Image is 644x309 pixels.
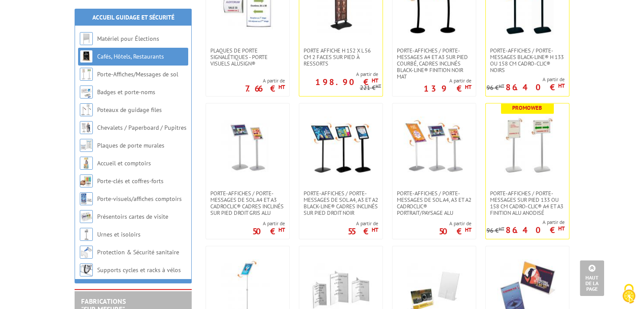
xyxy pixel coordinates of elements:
[299,190,382,216] a: Porte-affiches / Porte-messages de sol A4, A3 et A2 Black-Line® cadres inclinés sur Pied Droit Noir
[210,190,285,216] span: Porte-affiches / Porte-messages de sol A4 et A3 CadroClic® cadres inclinés sur pied droit Gris alu
[311,116,371,177] img: Porte-affiches / Porte-messages de sol A4, A3 et A2 Black-Line® cadres inclinés sur Pied Droit Noir
[486,47,569,73] a: Porte-affiches / Porte-messages Black-Line® H 133 ou 158 cm Cadro-Clic® noirs
[315,79,378,85] p: 198.90 €
[486,190,569,216] a: Porte-affiches / Porte-messages sur pied 133 ou 158 cm Cadro-Clic® A4 et A3 finition alu anodisé
[304,190,378,216] span: Porte-affiches / Porte-messages de sol A4, A3 et A2 Black-Line® cadres inclinés sur Pied Droit Noir
[80,263,93,276] img: Supports cycles et racks à vélos
[80,32,93,45] img: Matériel pour Élections
[80,228,93,241] img: Urnes et isoloirs
[497,116,558,177] img: Porte-affiches / Porte-messages sur pied 133 ou 158 cm Cadro-Clic® A4 et A3 finition alu anodisé
[97,35,159,43] a: Matériel pour Élections
[506,227,565,233] p: 86.40 €
[252,229,285,234] p: 50 €
[80,68,93,81] img: Porte-Affiches/Messages de sol
[506,85,565,90] p: 86.40 €
[278,226,285,233] sup: HT
[97,141,164,149] a: Plaques de porte murales
[424,77,471,84] span: A partir de
[490,190,565,216] span: Porte-affiches / Porte-messages sur pied 133 ou 158 cm Cadro-Clic® A4 et A3 finition alu anodisé
[487,227,504,234] p: 96 €
[392,47,476,80] a: Porte-affiches / Porte-messages A4 et A3 sur pied courbé, cadres inclinés Black-Line® finition no...
[348,220,378,227] span: A partir de
[80,246,93,259] img: Protection & Sécurité sanitaire
[252,220,285,227] span: A partir de
[97,230,141,238] a: Urnes et isoloirs
[376,83,381,89] sup: HT
[92,13,174,21] a: Accueil Guidage et Sécurité
[397,47,471,80] span: Porte-affiches / Porte-messages A4 et A3 sur pied courbé, cadres inclinés Black-Line® finition no...
[97,266,181,274] a: Supports cycles et racks à vélos
[217,116,278,177] img: Porte-affiches / Porte-messages de sol A4 et A3 CadroClic® cadres inclinés sur pied droit Gris alu
[97,159,151,167] a: Accueil et comptoirs
[97,213,168,220] a: Présentoirs cartes de visite
[206,47,289,67] a: Plaques de porte signalétiques - Porte Visuels AluSign®
[348,229,378,234] p: 55 €
[372,77,378,84] sup: HT
[304,47,378,67] span: Porte Affiche H 152 x L 56 cm 2 faces sur pied à ressorts
[206,190,289,216] a: Porte-affiches / Porte-messages de sol A4 et A3 CadroClic® cadres inclinés sur pied droit Gris alu
[490,47,565,73] span: Porte-affiches / Porte-messages Black-Line® H 133 ou 158 cm Cadro-Clic® noirs
[487,85,504,91] p: 96 €
[499,226,504,232] sup: HT
[80,103,93,116] img: Poteaux de guidage files
[392,190,476,216] a: Porte-affiches / Porte-messages de sol A4, A3 et A2 CadroClic® portrait/paysage alu
[618,283,640,305] img: Cookies (fenêtre modale)
[278,83,285,91] sup: HT
[299,71,378,78] span: A partir de
[439,229,471,234] p: 50 €
[465,83,471,91] sup: HT
[80,139,93,152] img: Plaques de porte murales
[210,47,285,67] span: Plaques de porte signalétiques - Porte Visuels AluSign®
[299,47,382,67] a: Porte Affiche H 152 x L 56 cm 2 faces sur pied à ressorts
[404,116,464,177] img: Porte-affiches / Porte-messages de sol A4, A3 et A2 CadroClic® portrait/paysage alu
[97,177,163,185] a: Porte-clés et coffres-forts
[245,86,285,91] p: 7.66 €
[80,121,93,134] img: Chevalets / Paperboard / Pupitres
[487,76,565,83] span: A partir de
[97,124,186,131] a: Chevalets / Paperboard / Pupitres
[558,225,565,232] sup: HT
[424,86,471,91] p: 139 €
[97,106,162,114] a: Poteaux de guidage files
[499,83,504,89] sup: HT
[80,174,93,187] img: Porte-clés et coffres-forts
[97,53,164,60] a: Cafés, Hôtels, Restaurants
[372,226,378,233] sup: HT
[397,190,471,216] span: Porte-affiches / Porte-messages de sol A4, A3 et A2 CadroClic® portrait/paysage alu
[439,220,471,227] span: A partir de
[80,210,93,223] img: Présentoirs cartes de visite
[80,50,93,63] img: Cafés, Hôtels, Restaurants
[580,260,604,296] a: Haut de la page
[80,192,93,205] img: Porte-visuels/affiches comptoirs
[97,195,182,203] a: Porte-visuels/affiches comptoirs
[487,219,565,226] span: A partir de
[97,248,179,256] a: Protection & Sécurité sanitaire
[80,85,93,99] img: Badges et porte-noms
[97,88,155,96] a: Badges et porte-noms
[97,70,178,78] a: Porte-Affiches/Messages de sol
[614,279,644,309] button: Cookies (fenêtre modale)
[360,85,381,91] p: 221 €
[80,157,93,170] img: Accueil et comptoirs
[512,104,542,112] b: Promoweb
[558,82,565,89] sup: HT
[465,226,471,233] sup: HT
[245,77,285,84] span: A partir de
